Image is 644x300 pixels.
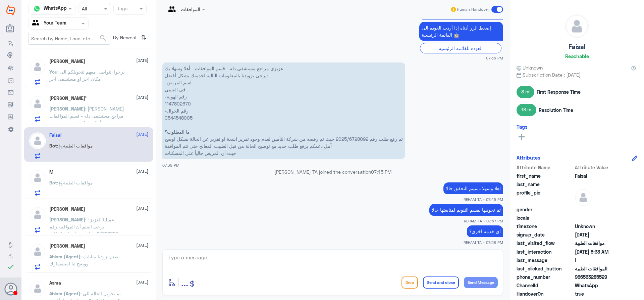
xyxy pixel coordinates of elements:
span: last_clicked_button [517,265,574,272]
span: [DATE] [136,205,148,211]
span: : موافقات الطبية [57,143,93,148]
p: 6/9/2025, 7:57 PM [429,204,503,216]
button: search [99,33,107,44]
span: موافقات الطبية [575,240,624,247]
span: 07:45 PM [371,169,391,175]
span: You [49,69,57,75]
h5: Faisal [49,132,61,138]
div: Tags [116,5,128,13]
span: : تفضل زودنا ببياناتك ووضح لنا استفسارك [49,254,120,266]
span: Human Handover [457,6,489,12]
span: Unknown [575,223,624,230]
span: last_visited_flow [517,240,574,247]
h6: Tags [517,124,528,130]
i: check [7,263,15,271]
span: Subscription Date : [DATE] [517,71,637,78]
span: HandoverOn [517,290,574,297]
span: 966563285529 [575,273,624,281]
span: By Newest [110,32,139,45]
span: : نرجوا التواصل معهم لتحويلكم الى مكان اخر او مستشفى اخر [49,69,125,82]
span: REHAM TA - 07:57 PM [464,218,503,224]
span: Attribute Name [517,164,574,171]
span: ... [181,276,188,288]
h5: Asma [49,280,61,286]
h6: Attributes [517,155,540,161]
span: last_interaction [517,248,574,255]
h5: عبدالرحمن مساعد [49,243,85,249]
span: [DATE] [136,168,148,174]
span: 18 m [517,104,536,116]
span: search [99,34,107,42]
span: [DATE] [136,57,148,63]
span: Ahlam (Agent) [49,291,80,296]
button: Drop [401,276,418,289]
span: gender [517,206,574,213]
h5: بنت سعد [49,58,85,64]
span: 2025-06-23T11:59:22.112Z [575,231,624,238]
p: 6/9/2025, 7:39 PM [162,62,405,159]
button: Send Message [464,277,498,288]
span: null [575,206,624,213]
span: First Response Time [537,88,581,95]
img: defaultAdmin.png [575,189,592,206]
span: 2 [575,282,624,289]
span: last_name [517,181,574,188]
p: 6/9/2025, 7:36 PM [419,22,503,41]
p: 6/9/2025, 7:45 PM [443,182,503,194]
h5: M [49,169,53,175]
span: : [PERSON_NAME] مراجع مستشفى دله - قسم الموافقات - أهلا وسهلا بك يرجى تزويدنا بالمعلومات التالية ... [49,106,124,182]
span: ChannelId [517,282,574,289]
span: REHAM TA - 07:45 PM [464,197,503,202]
span: [PERSON_NAME] [49,217,85,222]
span: ا [575,257,624,264]
h5: Ahmed [49,206,85,212]
span: last_message [517,257,574,264]
span: : موافقات الطبية [57,180,93,185]
h5: Abdullah Alnami’ [49,95,87,101]
img: whatsapp.png [32,4,42,14]
h5: Faisal [569,43,585,51]
img: defaultAdmin.png [29,280,46,297]
span: phone_number [517,273,574,281]
span: 07:39 PM [162,163,179,167]
img: defaultAdmin.png [29,95,46,112]
h6: Reachable [565,53,589,59]
span: Bot [49,143,57,148]
span: first_name [517,172,574,179]
span: locale [517,214,574,221]
p: 6/9/2025, 7:58 PM [467,225,503,237]
span: Faisal [575,172,624,179]
span: Resolution Time [539,106,573,114]
p: [PERSON_NAME] TA joined the conversation [162,168,503,175]
img: defaultAdmin.png [29,169,46,186]
img: defaultAdmin.png [29,243,46,260]
span: signup_date [517,231,574,238]
img: Widebot Logo [6,5,15,16]
span: [PERSON_NAME] [49,106,85,112]
span: Ahlam (Agent) [49,254,80,259]
span: Attribute Value [575,164,624,171]
span: null [575,214,624,221]
button: Send and close [423,276,459,289]
span: [DATE] [136,242,148,248]
span: true [575,290,624,297]
input: Search by Name, Local etc… [29,32,110,44]
span: [DATE] [136,94,148,100]
img: defaultAdmin.png [566,15,588,38]
img: defaultAdmin.png [29,206,46,223]
span: profile_pic [517,189,574,205]
i: ⇅ [141,32,147,43]
span: [DATE] [136,131,148,137]
button: Avatar [4,283,17,295]
span: Unknown [517,64,543,71]
button: ... [181,275,188,290]
img: defaultAdmin.png [29,58,46,75]
span: 2025-09-21T05:38:12.042Z [575,248,624,255]
span: 07:36 PM [486,55,503,61]
span: الموافقات الطبية [575,265,624,272]
img: yourTeam.svg [32,18,42,29]
span: [DATE] [136,279,148,285]
span: 8 m [517,86,534,98]
div: العودة للقائمة الرئيسية [420,43,501,53]
span: REHAM TA - 07:58 PM [464,240,503,245]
